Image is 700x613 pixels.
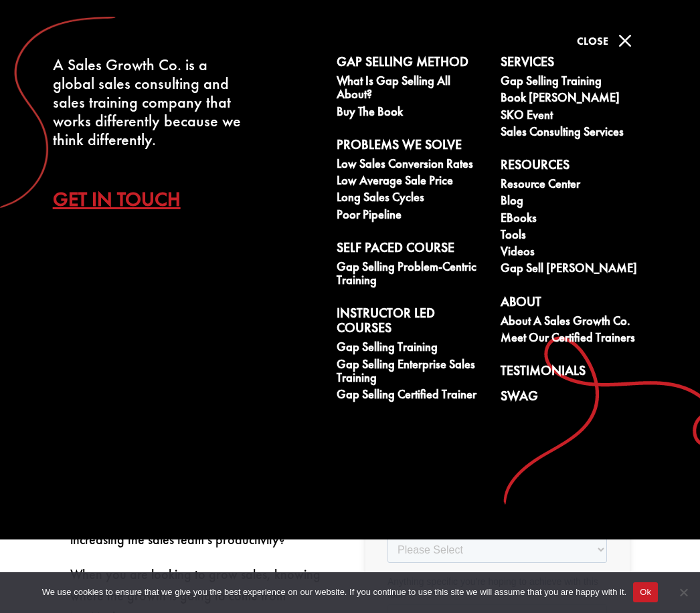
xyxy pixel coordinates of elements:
a: Problems We Solve [337,137,487,157]
a: Gap Selling Training [337,340,487,357]
a: Meet our Certified Trainers [501,331,650,348]
span: No [677,586,690,599]
a: Book [PERSON_NAME] [501,91,650,108]
a: Tools [501,228,650,245]
a: Gap Selling Training [501,74,650,91]
a: Resource Center [501,177,650,194]
a: About A Sales Growth Co. [501,314,650,331]
a: Gap Selling Method [337,54,487,74]
a: Poor Pipeline [337,208,487,225]
a: Self Paced Course [337,240,487,260]
a: Buy The Book [337,105,487,122]
a: Get In Touch [53,176,201,223]
a: About [501,294,650,314]
a: Swag [501,388,650,408]
a: Blog [501,194,650,211]
a: Long Sales Cycles [337,191,487,207]
a: Sales Consulting Services [501,125,650,142]
a: SKO Event [501,108,650,125]
a: What is Gap Selling all about? [337,74,487,104]
a: Videos [501,245,650,261]
div: A Sales Growth Co. is a global sales consulting and sales training company that works differently... [53,55,250,149]
span: M [612,27,638,54]
a: Testimonials [501,363,650,383]
button: Ok [633,582,658,602]
a: Gap Selling Problem-Centric Training [337,260,487,290]
a: Gap Selling Certified Trainer [337,388,487,404]
a: Low Sales Conversion Rates [337,157,487,174]
a: Services [501,54,650,74]
span: We use cookies to ensure that we give you the best experience on our website. If you continue to ... [42,586,626,599]
a: Resources [501,157,650,177]
span: Close [577,34,608,48]
a: eBooks [501,211,650,228]
a: Gap Sell [PERSON_NAME] [501,261,650,278]
a: Low Average Sale Price [337,174,487,191]
a: Gap Selling Enterprise Sales Training [337,358,487,388]
a: Instructor Led Courses [337,305,487,340]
